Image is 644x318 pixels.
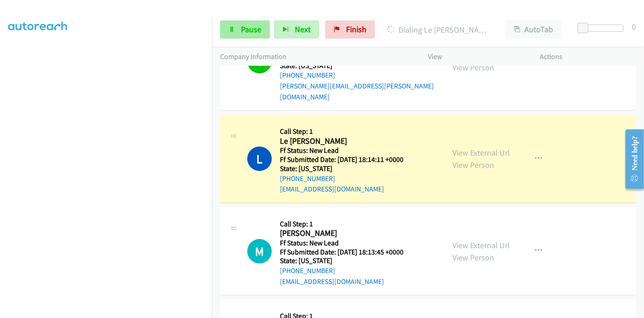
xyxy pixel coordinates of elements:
iframe: Resource Center [618,123,644,195]
a: View Person [452,160,494,170]
a: [PHONE_NUMBER] [280,266,335,275]
h5: Ff Status: New Lead [280,146,415,155]
button: AutoTab [505,20,562,39]
span: Finish [346,24,366,34]
button: Next [274,20,319,39]
div: Delay between calls (in seconds) [582,24,624,32]
a: View External Url [452,240,510,250]
a: Pause [220,20,270,39]
p: Dialing Le [PERSON_NAME] [387,24,489,36]
h5: Ff Submitted Date: [DATE] 18:14:11 +0000 [280,155,415,164]
h5: Call Step: 1 [280,127,415,136]
h5: Ff Status: New Lead [280,239,415,248]
p: Company Information [220,51,412,62]
span: Pause [241,24,261,34]
a: View External Url [452,147,510,158]
a: [PHONE_NUMBER] [280,174,335,183]
a: View Person [452,252,494,263]
a: View Person [452,62,494,73]
a: [EMAIL_ADDRESS][DOMAIN_NAME] [280,185,384,193]
h5: Call Step: 1 [280,220,415,229]
p: View [428,51,524,62]
a: [PERSON_NAME][EMAIL_ADDRESS][PERSON_NAME][DOMAIN_NAME] [280,82,434,101]
a: Finish [325,20,375,39]
h1: L [247,147,272,171]
h1: M [247,239,272,264]
h5: Ff Submitted Date: [DATE] 18:13:45 +0000 [280,248,415,257]
div: 0 [632,20,636,33]
a: [EMAIL_ADDRESS][DOMAIN_NAME] [280,277,384,286]
span: Next [295,24,311,34]
h2: [PERSON_NAME] [280,228,415,239]
h2: Le [PERSON_NAME] [280,136,415,147]
p: Actions [540,51,636,62]
a: [PHONE_NUMBER] [280,71,335,79]
h5: State: [US_STATE] [280,164,415,173]
h5: State: [US_STATE] [280,256,415,265]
